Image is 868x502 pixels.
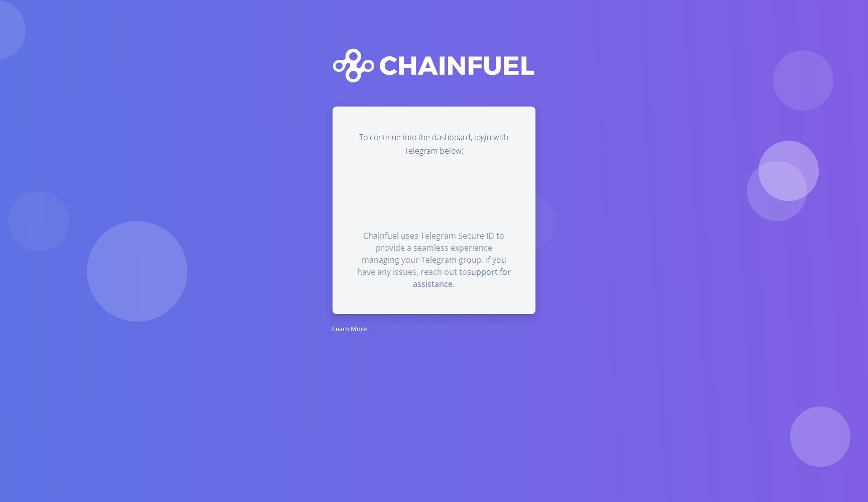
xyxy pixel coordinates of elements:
div: Chainfuel uses Telegram Secure ID to provide a seamless experience managing your Telegram group. ... [357,230,511,290]
a: Learn More [332,323,367,334]
small: Learn More [332,324,367,333]
a: support for assistance [413,266,511,289]
img: logo-full-white.svg [333,48,535,82]
p: To continue into the dashboard, login with Telegram below: [357,131,511,158]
